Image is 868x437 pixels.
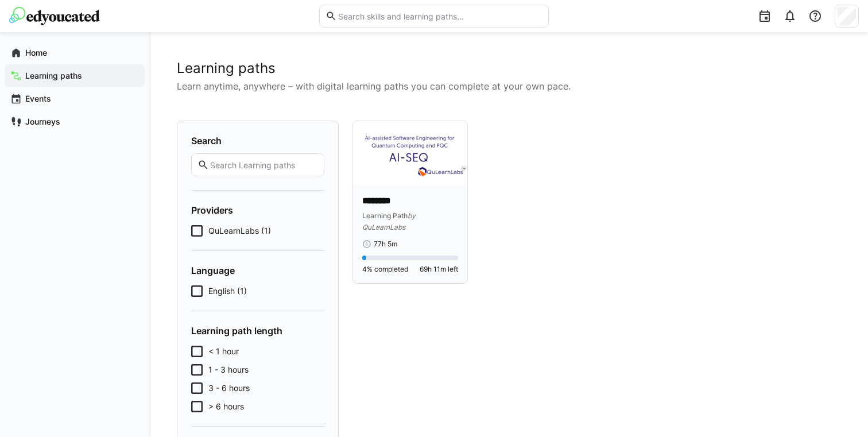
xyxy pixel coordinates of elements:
span: > 6 hours [208,401,244,412]
h4: Providers [191,204,324,216]
span: 1 - 3 hours [208,364,249,376]
h4: Learning path length [191,325,324,337]
span: QuLearnLabs (1) [208,225,271,237]
span: 3 - 6 hours [208,382,250,394]
img: image [353,121,467,185]
span: 77h 5m [374,239,397,249]
span: 4% completed [362,265,408,274]
input: Search Learning paths [209,160,318,170]
span: English (1) [208,285,247,297]
span: < 1 hour [208,346,239,357]
input: Search skills and learning paths… [337,11,542,21]
p: Learn anytime, anywhere – with digital learning paths you can complete at your own pace. [177,79,840,93]
h4: Language [191,265,324,276]
span: Learning Path [362,211,408,220]
h4: Search [191,135,324,146]
h2: Learning paths [177,60,840,77]
span: 69h 11m left [420,265,458,274]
